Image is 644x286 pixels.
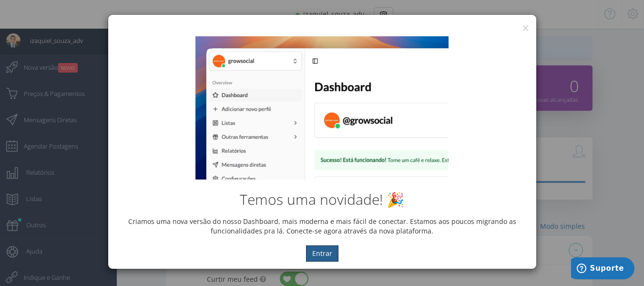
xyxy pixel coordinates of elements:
[115,217,529,236] p: Criamos uma nova versão do nosso Dashboard, mais moderna e mais fácil de conectar. Estamos aos po...
[571,257,634,281] iframe: Abre um widget para que você possa encontrar mais informações
[195,36,448,180] img: New Dashboard
[115,191,529,207] h2: Temos uma novidade! 🎉
[522,21,529,34] button: ×
[306,245,338,262] button: Entrar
